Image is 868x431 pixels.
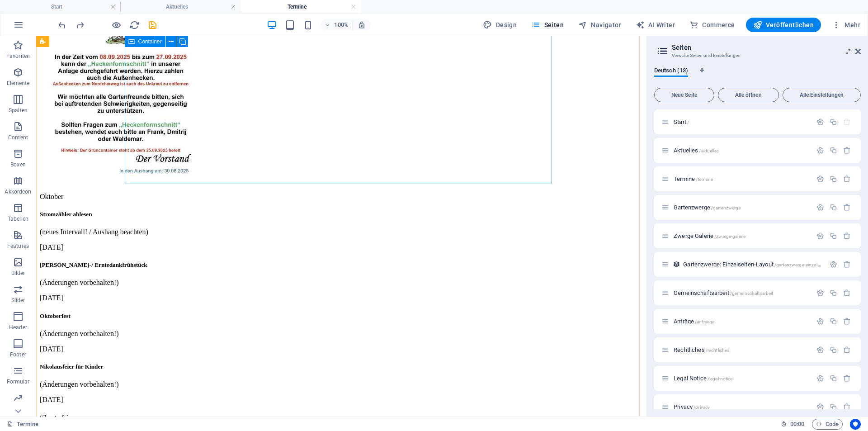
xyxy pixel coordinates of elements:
p: Elemente [7,80,30,87]
div: Sprachen-Tabs [654,67,861,84]
p: Akkordeon [5,188,31,195]
div: Einstellungen [816,118,824,126]
h6: Session-Zeit [781,419,805,430]
i: Wiederholen: Einfügen (Strg + Y, ⌘+Y) [75,20,85,30]
div: Einstellungen [816,374,824,382]
p: Spalten [9,107,28,114]
p: Tabellen [8,215,28,223]
div: Einstellungen [816,317,824,325]
span: /legal-notice [708,376,733,381]
h4: Aktuelles [120,2,241,12]
div: Aktuelles/aktuelles [671,147,812,153]
span: Deutsch (13) [654,65,688,78]
div: Einstellungen [830,260,837,268]
p: Features [7,242,29,250]
button: Navigator [575,18,625,32]
span: Klick, um Seite zu öffnen [674,375,732,382]
div: Die Startseite kann nicht gelöscht werden [843,118,851,126]
span: : [797,421,798,427]
span: Klick, um Seite zu öffnen [674,403,710,410]
p: Boxen [10,161,26,168]
div: Privacy/privacy [671,404,812,410]
div: Duplizieren [830,289,837,297]
h3: Verwalte Seiten und Einstellungen [672,52,843,60]
div: Legal Notice/legal-notice [671,375,812,381]
span: /aktuelles [699,148,718,153]
span: Design [483,20,517,29]
span: /antraege [695,319,714,324]
span: /gartenzwerge [711,205,741,210]
span: Veröffentlichen [753,20,814,29]
span: Alle öffnen [722,92,775,98]
h4: Termine [241,2,361,12]
button: Alle Einstellungen [783,88,861,102]
div: Entfernen [843,204,851,211]
button: Seiten [528,18,567,32]
div: Duplizieren [830,204,837,211]
div: Design (Strg+Alt+Y) [479,18,520,32]
div: Zwerge Galerie/zwerge-galerie [671,233,812,239]
span: /rechtliches [706,348,730,353]
i: Bei Größenänderung Zoomstufe automatisch an das gewählte Gerät anpassen. [358,21,366,29]
div: Entfernen [843,260,851,268]
div: Einstellungen [816,403,824,411]
p: Marketing [5,405,30,412]
div: Gartenzwerge/gartenzwerge [671,204,812,210]
div: Entfernen [843,289,851,297]
span: /gartenzwerge-einzelseiten-layout [774,262,844,267]
button: Klicke hier, um den Vorschau-Modus zu verlassen [111,19,122,30]
span: Gemeinschaftsarbeit [674,289,773,296]
button: undo [57,19,67,30]
div: Duplizieren [830,232,837,240]
span: Commerce [689,20,735,29]
div: Anträge/antraege [671,318,812,324]
span: Navigator [578,20,621,29]
div: Duplizieren [830,374,837,382]
p: Header [9,324,27,331]
span: Klick, um Seite zu öffnen [674,318,714,325]
h2: Seiten [672,43,861,52]
div: Einstellungen [816,175,824,183]
span: Klick, um Seite zu öffnen [674,346,729,353]
button: Code [812,419,843,430]
span: Aktuelles [674,147,719,154]
button: AI Writer [632,18,679,32]
p: Formular [7,378,30,385]
i: Seite neu laden [129,20,140,30]
div: Dieses Layout wird als Template für alle Einträge dieser Collection genutzt (z.B. ein Blog Post).... [673,260,680,268]
span: Alle Einstellungen [787,92,857,98]
div: Duplizieren [830,118,837,126]
div: Entfernen [843,232,851,240]
p: Bilder [11,270,25,277]
i: Rückgängig: Ausschneiden (Strg+Z) [57,20,67,30]
span: Klick, um Seite zu öffnen [674,232,745,239]
div: Einstellungen [816,147,824,154]
div: Einstellungen [816,232,824,240]
div: Entfernen [843,346,851,354]
div: Duplizieren [830,317,837,325]
div: Duplizieren [830,403,837,411]
span: Container [138,39,162,44]
p: Slider [11,297,25,304]
i: Save (Ctrl+S) [147,20,158,30]
div: Gartenzwerge: Einzelseiten-Layout/gartenzwerge-einzelseiten-layout [680,261,825,267]
span: Seiten [531,20,564,29]
div: Entfernen [843,403,851,411]
a: Klick, um Auswahl aufzuheben. Doppelklick öffnet Seitenverwaltung [7,419,38,430]
span: Klick, um Seite zu öffnen [674,204,741,211]
button: save [147,19,158,30]
p: Favoriten [6,52,30,60]
span: / [687,120,689,125]
span: Neue Seite [658,92,710,98]
button: Alle öffnen [718,88,779,102]
div: Duplizieren [830,175,837,183]
div: Einstellungen [816,204,824,211]
div: Entfernen [843,317,851,325]
span: 00 00 [790,419,804,430]
p: Footer [10,351,26,358]
button: 100% [321,19,353,30]
span: Code [816,419,839,430]
span: Klick, um Seite zu öffnen [674,175,713,182]
span: /termine [696,177,713,182]
span: /privacy [693,405,710,410]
